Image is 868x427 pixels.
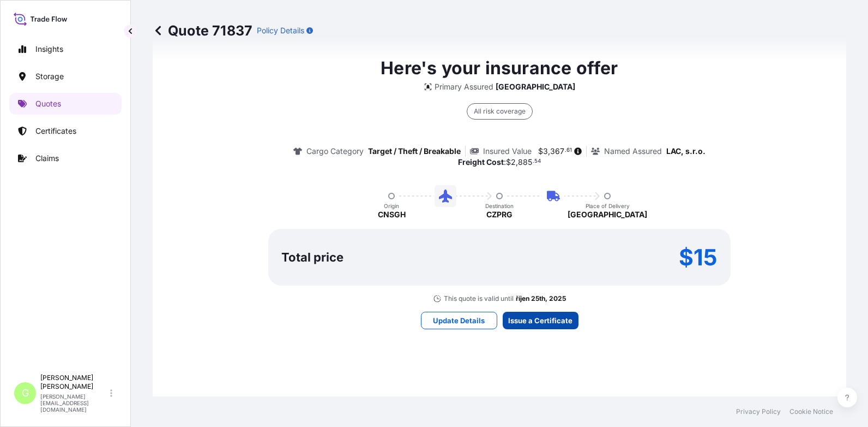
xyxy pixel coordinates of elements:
[486,209,513,220] p: CZPRG
[9,147,122,169] a: Claims
[518,158,532,166] span: 885
[568,209,647,220] p: [GEOGRAPHIC_DATA]
[506,158,511,166] span: $
[679,248,718,266] p: $15
[565,149,566,152] span: .
[586,203,630,209] p: Place of Delivery
[467,103,533,120] div: All risk coverage
[543,147,548,155] span: 3
[604,146,662,157] p: Named Assured
[257,25,304,36] p: Policy Details
[538,147,543,155] span: $
[384,203,399,209] p: Origin
[503,312,578,329] button: Issue a Certificate
[378,209,406,220] p: CNSGH
[458,157,541,168] p: :
[35,126,76,137] p: Certificates
[548,147,550,155] span: ,
[9,93,122,115] a: Quotes
[433,315,485,326] p: Update Details
[516,294,566,303] p: říjen 25th, 2025
[368,146,461,157] p: Target / Theft / Breakable
[444,294,514,303] p: This quote is valid until
[281,252,343,263] p: Total price
[153,22,252,39] p: Quote 71837
[566,149,572,152] span: 61
[511,158,516,166] span: 2
[516,158,518,166] span: ,
[9,120,122,142] a: Certificates
[508,315,572,326] p: Issue a Certificate
[35,71,64,82] p: Storage
[483,146,532,157] p: Insured Value
[9,38,122,60] a: Insights
[496,81,575,92] p: [GEOGRAPHIC_DATA]
[22,388,29,399] span: G
[666,146,706,157] p: LAC, s.r.o.
[736,407,781,416] a: Privacy Policy
[485,203,514,209] p: Destination
[550,147,564,155] span: 367
[533,159,534,163] span: .
[534,159,541,163] span: 54
[789,407,833,416] a: Cookie Notice
[421,312,497,329] button: Update Details
[40,373,108,391] p: [PERSON_NAME] [PERSON_NAME]
[458,157,504,167] b: Freight Cost
[435,81,493,92] p: Primary Assured
[40,393,108,413] p: [PERSON_NAME][EMAIL_ADDRESS][DOMAIN_NAME]
[381,55,618,81] p: Here's your insurance offer
[35,153,59,164] p: Claims
[35,44,63,55] p: Insights
[9,66,122,87] a: Storage
[306,146,364,157] p: Cargo Category
[35,98,61,109] p: Quotes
